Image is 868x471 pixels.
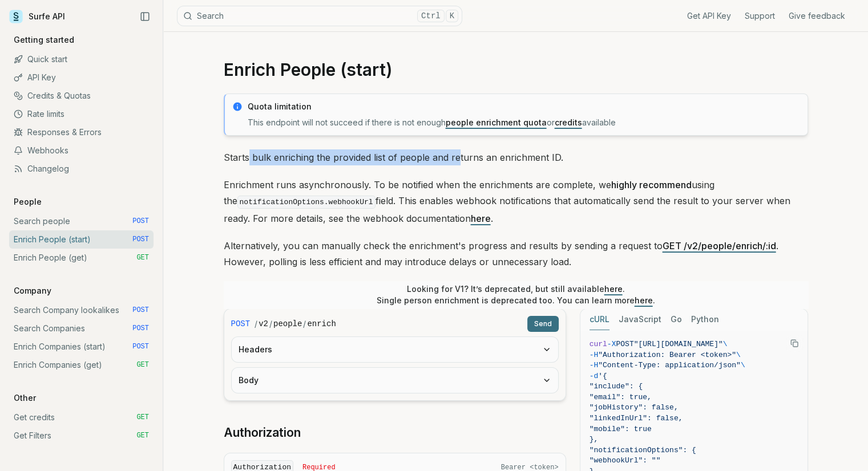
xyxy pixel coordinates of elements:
span: \ [723,340,728,348]
span: \ [741,361,745,370]
a: here [471,213,491,224]
span: POST [132,306,149,315]
code: v2 [259,318,268,330]
span: POST [132,217,149,226]
a: Give feedback [789,10,845,22]
a: Enrich People (start) POST [9,230,154,249]
a: Support [745,10,775,22]
span: "notificationOptions": { [590,446,696,454]
p: Looking for V1? It’s deprecated, but still available . Single person enrichment is deprecated too... [377,283,655,306]
a: Search people POST [9,212,154,230]
span: GET [136,413,149,422]
span: '{ [598,372,607,380]
a: Get API Key [687,10,731,22]
a: Enrich People (get) GET [9,249,154,267]
a: people enrichment quota [446,117,547,127]
span: POST [616,340,633,348]
span: POST [231,318,251,330]
a: Get credits GET [9,408,154,427]
kbd: Ctrl [417,10,445,22]
a: Enrich Companies (start) POST [9,338,154,356]
button: cURL [590,309,609,330]
span: "jobHistory": false, [590,403,679,412]
span: GET [136,253,149,262]
code: notificationOptions.webhookUrl [237,196,376,209]
span: GET [136,431,149,440]
p: This endpoint will not succeed if there is not enough or available [248,117,801,128]
a: GET /v2/people/enrich/:id [663,240,776,251]
strong: highly recommend [611,179,692,190]
a: Enrich Companies (get) GET [9,356,154,374]
span: }, [590,435,599,444]
span: "include": { [590,382,643,391]
button: Copy Text [786,335,803,352]
button: Collapse Sidebar [136,8,154,25]
span: "webhookUrl": "" [590,456,661,465]
span: "Content-Type: application/json" [598,361,741,370]
a: Webhooks [9,141,154,160]
button: Body [232,368,558,393]
a: here [635,295,653,305]
span: GET [136,360,149,370]
p: Company [9,285,56,297]
span: / [255,318,257,330]
p: People [9,196,46,208]
a: Rate limits [9,105,154,123]
a: API Key [9,68,154,87]
button: SearchCtrlK [177,6,462,26]
a: Search Companies POST [9,319,154,338]
span: "linkedInUrl": false, [590,414,683,423]
a: Quick start [9,50,154,68]
a: Changelog [9,160,154,178]
h1: Enrich People (start) [224,59,808,80]
span: / [269,318,272,330]
p: Alternatively, you can manually check the enrichment's progress and results by sending a request ... [224,238,808,270]
button: Go [671,309,682,330]
button: Send [527,316,559,332]
p: Starts bulk enriching the provided list of people and returns an enrichment ID. [224,149,808,165]
kbd: K [446,10,458,22]
button: Python [691,309,719,330]
span: -d [590,372,599,380]
span: "mobile": true [590,425,652,433]
a: Get Filters GET [9,427,154,445]
a: here [604,284,623,294]
p: Enrichment runs asynchronously. To be notified when the enrichments are complete, we using the fi... [224,177,808,226]
p: Other [9,392,41,404]
span: POST [132,324,149,333]
a: Authorization [224,425,301,441]
a: Surfe API [9,8,65,25]
p: Quota limitation [248,101,801,112]
a: Responses & Errors [9,123,154,141]
span: "Authorization: Bearer <token>" [598,351,736,359]
span: curl [590,340,607,348]
span: \ [736,351,741,359]
span: -H [590,351,599,359]
span: POST [132,235,149,244]
span: -X [607,340,616,348]
code: people [273,318,302,330]
span: "[URL][DOMAIN_NAME]" [634,340,723,348]
a: Credits & Quotas [9,87,154,105]
span: POST [132,342,149,351]
code: enrich [307,318,336,330]
button: JavaScript [619,309,661,330]
button: Headers [232,337,558,362]
span: -H [590,361,599,370]
span: / [303,318,306,330]
span: "email": true, [590,393,652,401]
a: Search Company lookalikes POST [9,301,154,319]
a: credits [555,117,582,127]
p: Getting started [9,34,79,46]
